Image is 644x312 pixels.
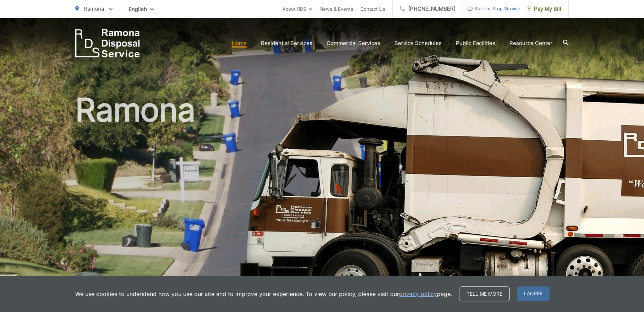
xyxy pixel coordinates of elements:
a: Service Schedules [394,39,442,48]
span: I agree [517,286,550,301]
a: Contact Us [360,5,385,13]
a: Commercial Services [327,39,380,48]
a: EDCD logo. Return to the homepage. [75,29,140,57]
span: English [123,3,159,15]
a: About RDS [282,5,312,13]
a: News & Events [320,5,353,13]
a: Home [232,39,247,48]
a: Resource Center [509,39,552,48]
a: Residential Services [261,39,312,48]
a: privacy policy [399,290,437,298]
a: Tell me more [459,286,510,301]
p: We use cookies to understand how you use our site and to improve your experience. To view our pol... [75,290,452,298]
span: Ramona [84,5,104,12]
span: Pay My Bill [528,5,561,13]
a: Public Facilities [456,39,495,48]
